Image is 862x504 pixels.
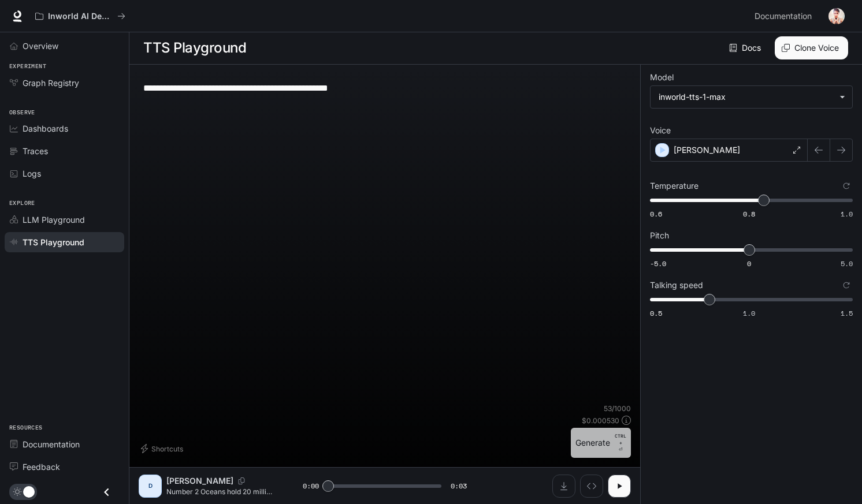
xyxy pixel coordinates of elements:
div: inworld-tts-1-max [651,86,852,108]
img: User avatar [828,8,845,24]
div: inworld-tts-1-max [659,91,834,103]
a: Dashboards [5,118,124,139]
span: Overview [23,40,58,52]
a: TTS Playground [5,232,124,252]
a: LLM Playground [5,210,124,230]
a: Logs [5,163,124,184]
span: 0.5 [650,308,662,318]
button: Copy Voice ID [233,477,250,484]
a: Graph Registry [5,73,124,93]
p: Inworld AI Demos [48,12,113,21]
button: All workspaces [30,5,131,28]
span: 1.0 [841,209,853,219]
span: 0 [747,259,751,268]
button: Reset to default [840,279,853,292]
a: Traces [5,141,124,161]
button: Reset to default [840,180,853,192]
a: Documentation [750,5,820,28]
button: Inspect [580,475,603,498]
button: Close drawer [94,480,120,504]
a: Docs [727,36,766,59]
button: GenerateCTRL +⏎ [571,428,631,458]
span: 5.0 [841,259,853,268]
p: [PERSON_NAME] [166,475,233,487]
span: TTS Playground [23,236,84,248]
p: [PERSON_NAME] [674,144,740,156]
span: 0:00 [303,480,319,492]
button: User avatar [825,5,848,28]
p: Temperature [650,182,698,190]
a: Feedback [5,457,124,477]
span: Documentation [755,9,812,24]
p: Pitch [650,232,669,240]
p: Number 2 Oceans hold 20 million tons of gold [166,487,275,496]
span: Feedback [23,461,60,473]
span: Dashboards [23,122,68,135]
span: Logs [23,167,41,180]
span: 0.8 [743,209,755,219]
button: Clone Voice [775,36,848,59]
span: Graph Registry [23,77,79,89]
div: D [141,477,159,495]
span: 0:03 [451,480,467,492]
span: LLM Playground [23,214,85,226]
p: ⏎ [615,432,626,453]
button: Shortcuts [139,439,188,458]
p: Talking speed [650,281,703,289]
p: $ 0.000530 [582,416,619,425]
span: Traces [23,145,48,157]
p: 53 / 1000 [604,404,631,413]
span: Documentation [23,438,80,450]
a: Overview [5,36,124,56]
p: Voice [650,126,671,135]
span: 0.6 [650,209,662,219]
span: 1.5 [841,308,853,318]
button: Download audio [552,475,575,498]
span: Dark mode toggle [23,485,35,498]
h1: TTS Playground [143,36,246,59]
span: -5.0 [650,259,666,268]
p: Model [650,73,674,81]
a: Documentation [5,434,124,454]
p: CTRL + [615,432,626,446]
span: 1.0 [743,308,755,318]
